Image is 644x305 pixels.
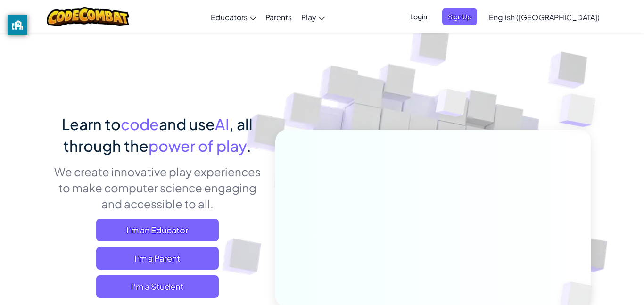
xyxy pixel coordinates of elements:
button: privacy banner [8,15,27,35]
span: code [121,115,159,133]
span: and use [159,115,215,133]
span: Learn to [62,115,121,133]
img: Overlap cubes [418,70,486,140]
span: . [247,136,251,155]
a: Parents [261,4,297,30]
img: CodeCombat logo [47,7,129,26]
button: Sign Up [442,8,477,25]
a: I'm an Educator [96,219,219,241]
a: English ([GEOGRAPHIC_DATA]) [484,4,604,30]
a: I'm a Parent [96,247,219,270]
span: English ([GEOGRAPHIC_DATA]) [489,12,600,22]
span: AI [215,115,229,133]
a: Play [297,4,330,30]
a: Educators [206,4,261,30]
span: Educators [211,12,248,22]
span: Play [301,12,316,22]
img: Overlap cubes [540,71,622,150]
button: I'm a Student [96,275,219,298]
span: power of play [149,136,247,155]
button: Login [405,8,433,25]
p: We create innovative play experiences to make computer science engaging and accessible to all. [53,164,261,212]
